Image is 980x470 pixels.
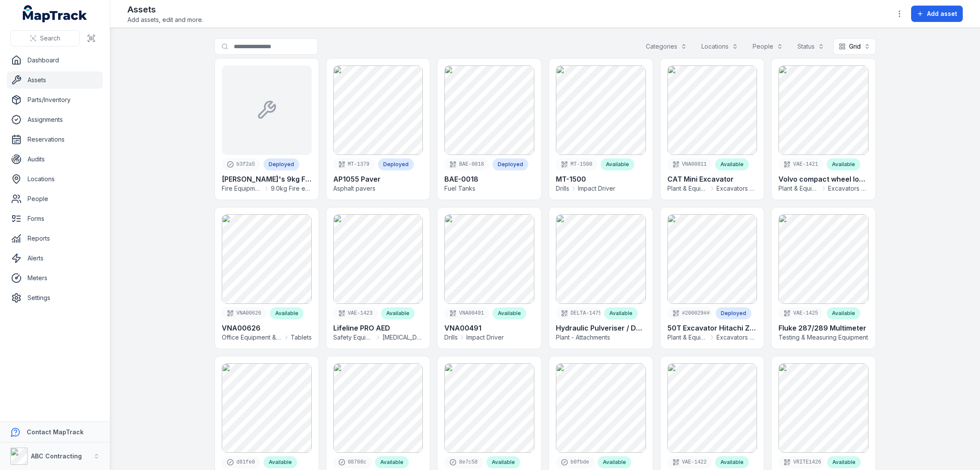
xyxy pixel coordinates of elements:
a: Parts/Inventory [7,91,103,108]
a: Reservations [7,131,103,148]
a: Meters [7,269,103,287]
strong: Contact MapTrack [27,428,84,436]
span: Add asset [927,9,957,18]
span: Add assets, edit and more. [127,15,203,24]
button: People [747,38,788,55]
a: Assignments [7,111,103,128]
button: Add asset [911,6,963,22]
a: Audits [7,151,103,168]
a: Alerts [7,250,103,267]
a: People [7,190,103,207]
button: Search [10,30,80,46]
a: Settings [7,289,103,306]
h2: Assets [127,3,203,15]
a: Locations [7,170,103,188]
a: MapTrack [23,5,87,22]
a: Assets [7,71,103,89]
button: Grid [833,38,876,55]
span: Search [40,34,60,43]
a: Reports [7,230,103,247]
a: Dashboard [7,52,103,69]
a: Forms [7,210,103,227]
button: Status [792,38,830,55]
strong: ABC Contracting [31,452,82,460]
